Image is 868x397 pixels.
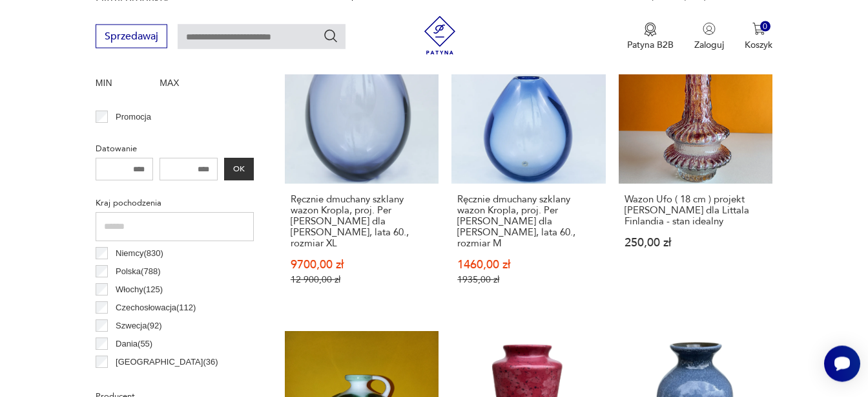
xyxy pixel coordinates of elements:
[160,74,218,94] label: MAX
[457,259,599,270] p: 1460,00 zł
[627,22,674,50] button: Patyna B2B
[291,194,433,249] h3: Ręcznie dmuchany szklany wazon Kropla, proj. Per [PERSON_NAME] dla [PERSON_NAME], lata 60., rozmi...
[627,38,674,50] p: Patyna B2B
[116,264,160,279] p: Polska ( 788 )
[96,196,254,210] p: Kraj pochodzenia
[760,21,771,32] div: 0
[96,32,167,41] a: Sprzedawaj
[745,38,772,50] p: Koszyk
[116,246,163,261] p: Niemcy ( 830 )
[625,194,767,227] h3: Wazon Ufo ( 18 cm ) projekt [PERSON_NAME] dla Littala Finlandia - stan idealny
[745,22,772,50] button: 0Koszyk
[116,319,162,333] p: Szwecja ( 92 )
[625,237,767,248] p: 250,00 zł
[323,28,338,43] button: Szukaj
[694,38,724,50] p: Zaloguj
[291,259,433,270] p: 9700,00 zł
[96,24,167,48] button: Sprzedawaj
[627,22,674,50] a: Ikona medaluPatyna B2B
[619,30,772,310] a: Wazon Ufo ( 18 cm ) projekt Timo Sarpaneva dla Littala Finlandia - stan idealnyWazon Ufo ( 18 cm ...
[116,110,151,124] p: Promocja
[116,373,159,387] p: Francja ( 34 )
[451,30,605,310] a: SaleKlasykRęcznie dmuchany szklany wazon Kropla, proj. Per Lütken dla Holmegaard, lata 60., rozmi...
[116,355,218,369] p: [GEOGRAPHIC_DATA] ( 36 )
[752,22,765,35] img: Ikona koszyka
[703,22,716,35] img: Ikonka użytkownika
[824,345,860,381] iframe: Smartsupp widget button
[420,16,459,54] img: Patyna - sklep z meblami i dekoracjami vintage
[224,158,254,180] button: OK
[644,22,657,36] img: Ikona medalu
[694,22,724,50] button: Zaloguj
[457,194,599,249] h3: Ręcznie dmuchany szklany wazon Kropla, proj. Per [PERSON_NAME] dla [PERSON_NAME], lata 60., rozmi...
[457,274,599,285] p: 1935,00 zł
[116,337,152,351] p: Dania ( 55 )
[285,30,439,310] a: SaleKlasykRęcznie dmuchany szklany wazon Kropla, proj. Per Lütken dla Holmegaard, lata 60., rozmi...
[116,301,196,315] p: Czechosłowacja ( 112 )
[116,283,163,297] p: Włochy ( 125 )
[96,142,254,156] p: Datowanie
[96,74,154,94] label: MIN
[291,274,433,285] p: 12 900,00 zł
